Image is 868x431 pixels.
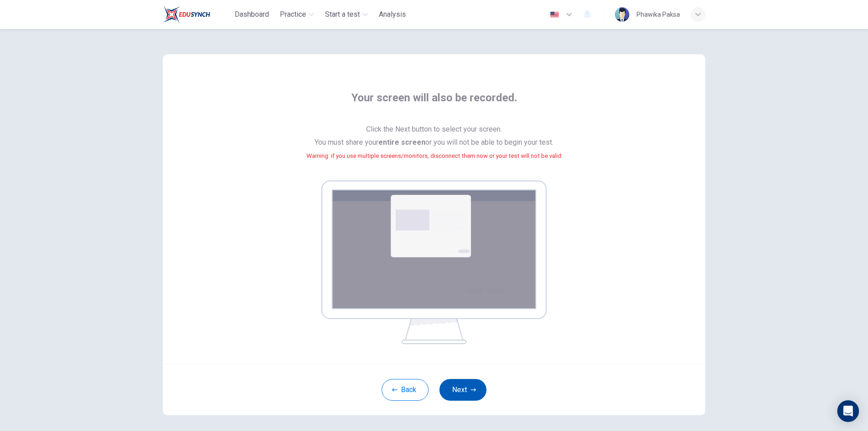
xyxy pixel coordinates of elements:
button: Start a test [321,6,372,23]
a: Train Test logo [163,5,231,24]
button: Analysis [375,6,410,23]
div: Open Intercom Messenger [837,400,859,422]
img: en [549,11,560,18]
button: Dashboard [231,6,273,23]
button: Back [382,379,429,401]
div: Phawika Paksa [637,9,680,20]
small: Warning: if you use multiple screens/monitors, disconnect them now or your test will not be valid [307,152,561,159]
img: Train Test logo [163,5,210,24]
span: Click the Next button to select your screen. You must share your or you will not be able to begin... [307,123,561,173]
span: Start a test [325,9,360,20]
span: Analysis [379,9,406,20]
img: Profile picture [615,7,629,22]
button: Practice [276,6,318,23]
button: Next [439,379,486,401]
span: Your screen will also be recorded. [351,90,517,116]
span: Practice [280,9,306,20]
img: screen share example [321,180,547,344]
span: Dashboard [235,9,269,20]
b: entire screen [378,138,425,147]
